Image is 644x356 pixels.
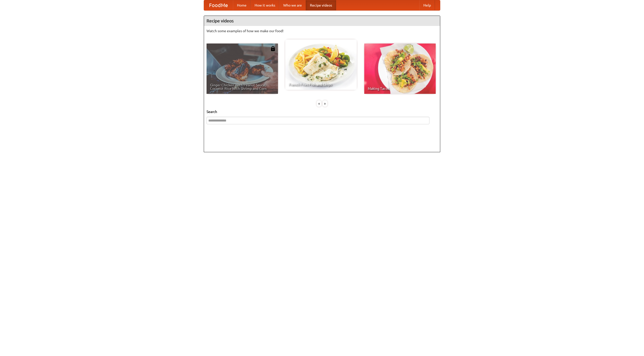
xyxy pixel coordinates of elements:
h5: Search [207,109,437,114]
span: Making Tacos [368,87,432,90]
div: « [317,100,321,107]
a: Help [419,0,435,10]
p: Watch some examples of how we make our food! [207,28,437,33]
a: French Fries Fish and Chips [285,39,357,90]
a: Making Tacos [364,44,436,94]
h4: Recipe videos [204,16,440,26]
a: How it works [251,0,279,10]
a: Who we are [279,0,306,10]
span: French Fries Fish and Chips [289,83,353,86]
a: Recipe videos [306,0,336,10]
a: FoodMe [204,0,233,10]
a: Home [233,0,251,10]
div: » [323,100,327,107]
img: 483408.png [270,46,275,51]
